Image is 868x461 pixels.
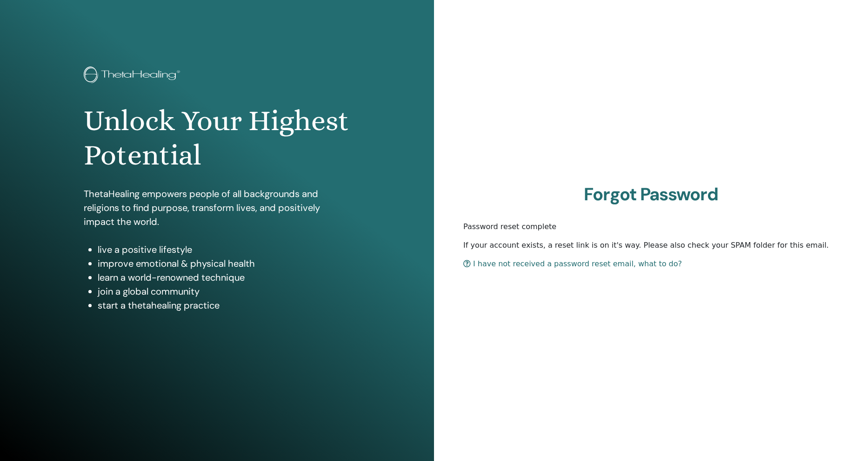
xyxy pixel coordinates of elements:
[98,298,350,312] li: start a thetahealing practice
[463,259,682,268] a: I have not received a password reset email, what to do?
[84,104,350,173] h1: Unlock Your Highest Potential
[98,243,350,257] li: live a positive lifestyle
[98,257,350,270] li: improve emotional & physical health
[84,187,350,229] p: ThetaHealing empowers people of all backgrounds and religions to find purpose, transform lives, a...
[98,270,350,284] li: learn a world-renowned technique
[463,184,839,205] h2: Forgot Password
[463,240,839,251] p: If your account exists, a reset link is on it's way. Please also check your SPAM folder for this ...
[98,284,350,298] li: join a global community
[463,221,839,232] p: Password reset complete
